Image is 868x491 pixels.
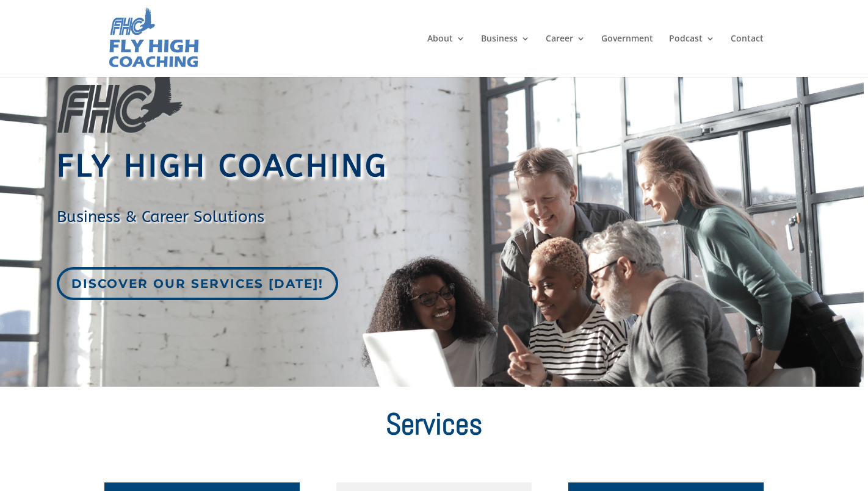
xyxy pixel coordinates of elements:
[601,34,653,77] a: Government
[57,148,388,184] span: Fly High Coaching
[546,34,585,77] a: Career
[57,207,264,226] span: Business & Career Solutions
[107,6,200,71] img: Fly High Coaching
[386,405,482,443] span: Services
[57,267,338,300] a: Discover our services [DATE]!
[669,34,715,77] a: Podcast
[731,34,764,77] a: Contact
[427,34,465,77] a: About
[481,34,530,77] a: Business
